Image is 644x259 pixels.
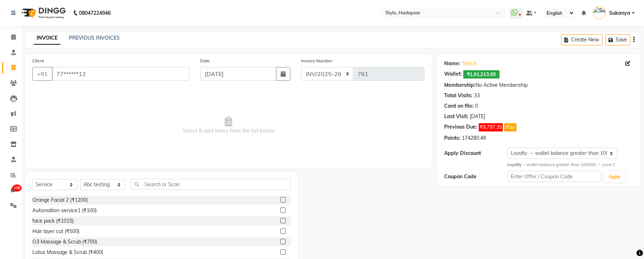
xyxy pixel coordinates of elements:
[470,113,485,120] div: [DATE]
[32,58,44,64] label: Client
[444,81,475,89] div: Membership:
[444,60,460,67] div: Name:
[444,102,474,110] div: Card on file:
[32,249,103,256] div: Lotus Massage & Scrub (₹400)
[32,207,97,214] div: Automation-service1 (₹100)
[32,217,74,225] div: face pack (₹1015)
[444,70,462,79] div: Wallet:
[462,60,477,67] a: Test A
[604,171,625,182] button: Apply
[32,67,52,81] button: +91
[561,34,602,45] button: Create New
[32,89,424,161] span: Select & add items from the list below
[475,102,478,110] div: 0
[609,9,630,17] span: Sukanya
[69,35,120,41] a: PREVIOUS INVOICES
[32,238,97,246] div: O3 Massage & Scrub (₹700)
[462,134,486,142] div: 174280.49
[605,34,630,45] button: Save
[444,134,460,142] div: Points:
[463,70,500,79] span: ₹1,01,213.00
[32,196,88,204] div: Orange Facial 2 (₹1200)
[593,6,606,19] img: Sukanya
[2,184,19,196] a: 108
[444,113,468,120] div: Last Visit:
[52,67,189,81] input: Search by Name/Mobile/Email/Code
[130,179,291,190] input: Search or Scan
[32,228,79,235] div: Hair layer cut (₹500)
[444,81,633,89] div: No Active Membership
[479,123,503,131] span: ₹9,797.35
[507,162,526,167] strong: Loyalty →
[200,58,210,64] label: Date
[444,123,477,131] div: Previous Due:
[18,3,68,23] img: logo
[444,173,507,180] div: Coupon Code
[34,32,60,45] a: INVOICE
[507,171,602,182] input: Enter Offer / Coupon Code
[301,58,332,64] label: Invoice Number
[507,162,633,168] div: wallet balance greater than 100000 → Level 1
[504,123,516,131] button: Pay
[79,3,111,23] b: 08047224946
[444,92,473,99] div: Total Visits:
[12,184,22,192] span: 108
[444,149,507,157] div: Apply Discount
[474,92,480,99] div: 33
